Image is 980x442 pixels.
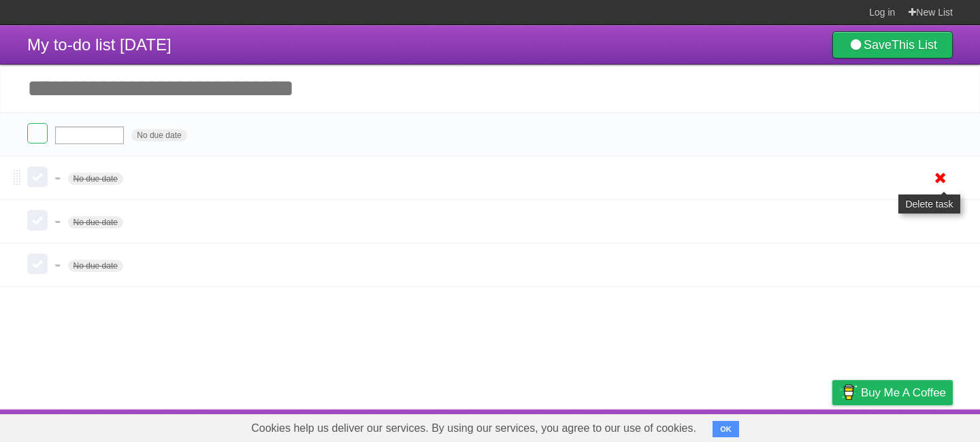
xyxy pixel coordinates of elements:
a: About [651,413,680,439]
span: No due date [68,216,123,228]
a: Buy me a coffee [832,380,953,405]
label: Star task [870,123,896,146]
label: Done [27,254,48,274]
a: Suggest a feature [867,413,953,439]
span: - [55,213,63,230]
span: No due date [68,260,123,272]
span: No due date [68,173,123,185]
a: Terms [768,413,798,439]
b: This List [892,38,937,52]
button: OK [713,421,739,437]
img: Buy me a coffee [839,381,857,404]
span: - [55,256,63,273]
a: Developers [696,413,751,439]
span: Cookies help us deliver our services. By using our services, you agree to our use of cookies. [238,415,710,442]
label: Done [27,210,48,231]
a: SaveThis List [832,31,953,58]
label: Done [27,167,48,187]
span: My to-do list [DATE] [27,35,171,54]
span: No due date [131,129,186,141]
a: Privacy [815,413,850,439]
span: - [55,169,63,186]
label: Done [27,123,48,143]
span: Buy me a coffee [861,381,946,405]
